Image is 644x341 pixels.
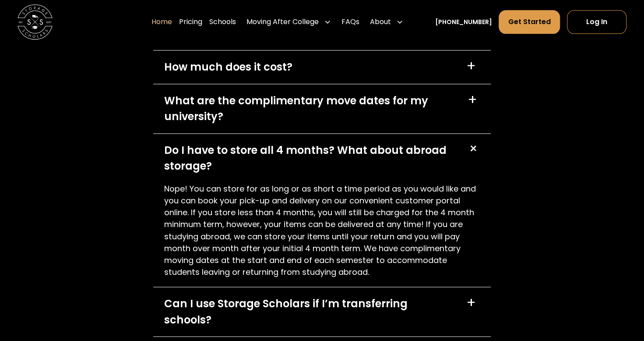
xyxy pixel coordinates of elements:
[179,10,202,34] a: Pricing
[465,140,481,157] div: +
[209,10,236,34] a: Schools
[18,4,53,39] img: Storage Scholars main logo
[164,183,480,278] p: Nope! You can store for as long or as short a time period as you would like and you can book your...
[341,10,359,34] a: FAQs
[468,93,477,107] div: +
[243,10,334,34] div: Moving After College
[151,10,172,34] a: Home
[567,10,626,34] a: Log In
[466,59,475,73] div: +
[164,296,456,327] div: Can I use Storage Scholars if I’m transferring schools?
[246,17,319,27] div: Moving After College
[435,18,492,27] a: [PHONE_NUMBER]
[164,59,292,75] div: How much does it cost?
[164,93,457,124] div: What are the complimentary move dates for my university?
[366,10,407,34] div: About
[499,10,560,34] a: Get Started
[164,142,457,174] div: Do I have to store all 4 months? What about abroad storage?
[466,296,476,310] div: +
[370,17,391,27] div: About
